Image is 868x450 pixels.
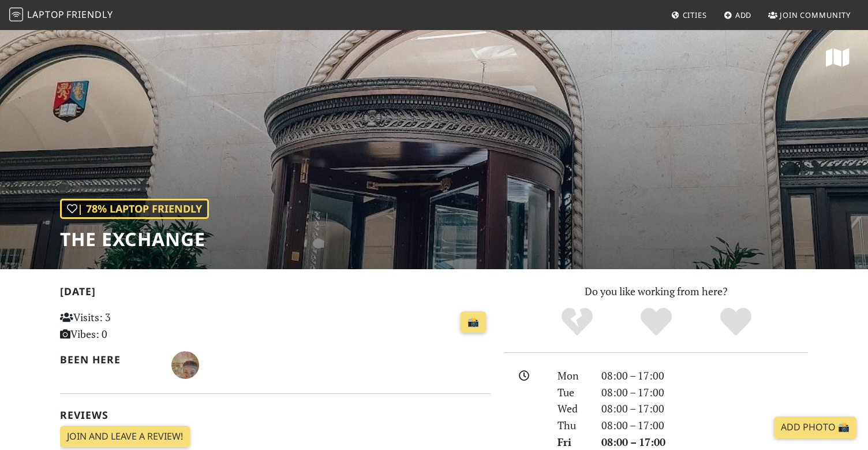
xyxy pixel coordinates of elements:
h2: Been here [60,354,158,366]
div: No [537,306,617,338]
div: Thu [551,417,594,434]
div: Yes [616,306,696,338]
h1: The Exchange [60,228,209,250]
span: Add [735,10,752,20]
a: LaptopFriendly LaptopFriendly [9,5,113,25]
a: Add [719,5,757,25]
div: Mon [551,367,594,384]
div: Definitely! [696,306,776,338]
span: Join Community [780,10,851,20]
a: Add Photo 📸 [774,416,856,438]
span: Cities [683,10,707,20]
a: Join Community [764,5,855,25]
div: 08:00 – 17:00 [594,400,815,417]
img: 4382-bryoney.jpg [171,351,199,379]
p: Do you like working from here? [504,283,808,300]
span: Friendly [66,8,113,21]
span: Laptop [27,8,65,21]
a: Cities [667,5,712,25]
span: Bryoney Cook [171,357,199,371]
div: | 78% Laptop Friendly [60,199,209,219]
div: 08:00 – 17:00 [594,417,815,434]
h2: [DATE] [60,285,491,302]
a: Join and leave a review! [60,426,190,448]
div: Tue [551,384,594,401]
div: 08:00 – 17:00 [594,384,815,401]
p: Visits: 3 Vibes: 0 [60,309,194,343]
a: 📸 [461,311,486,333]
div: 08:00 – 17:00 [594,367,815,384]
img: LaptopFriendly [9,8,23,21]
h2: Reviews [60,409,491,421]
div: Wed [551,400,594,417]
